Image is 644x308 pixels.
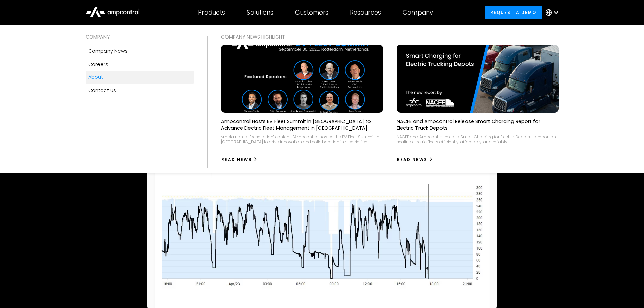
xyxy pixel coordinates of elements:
a: About [86,71,194,84]
p: NACFE and Ampcontrol Release Smart Charging Report for Electric Truck Depots [397,118,559,132]
div: Company [403,9,433,16]
a: Read News [397,154,433,165]
a: Contact Us [86,84,194,97]
div: Customers [295,9,328,16]
div: Read News [221,157,252,163]
div: Products [198,9,225,16]
div: NACFE and Ampcontrol release 'Smart Charging for Electric Depots'—a report on scaling electric fl... [397,134,559,145]
a: Read News [221,154,258,165]
a: Careers [86,58,194,71]
a: Company news [86,45,194,57]
a: Request a demo [485,6,542,19]
div: <meta name="description" content="Ampcontrol hosted the EV Fleet Summit in [GEOGRAPHIC_DATA] to d... [221,134,383,145]
div: Contact Us [88,87,116,94]
div: About [88,73,103,81]
div: Solutions [247,9,273,16]
div: Read News [397,157,427,163]
p: Ampcontrol Hosts EV Fleet Summit in [GEOGRAPHIC_DATA] to Advance Electric Fleet Management in [GE... [221,118,383,132]
div: Careers [88,61,108,68]
div: COMPANY NEWS Highlight [221,33,559,41]
div: Company news [88,47,128,55]
div: Resources [350,9,381,16]
div: COMPANY [86,33,194,41]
